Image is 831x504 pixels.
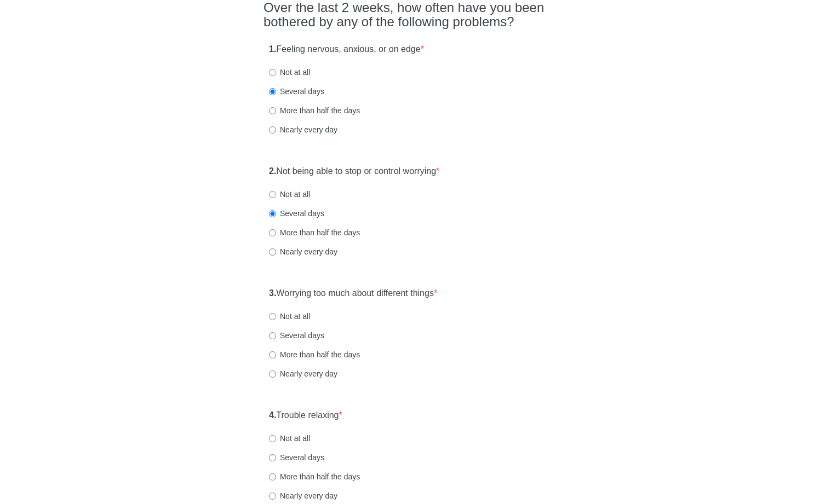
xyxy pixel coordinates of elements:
[269,452,324,463] label: Several days
[269,311,310,322] label: Not at all
[269,370,276,378] input: Nearly every day
[269,229,276,236] input: More than half the days
[269,210,276,217] input: Several days
[269,126,276,134] input: Nearly every day
[269,67,310,78] label: Not at all
[269,191,276,198] input: Not at all
[269,351,276,358] input: More than half the days
[269,330,324,341] label: Several days
[269,490,337,501] label: Nearly every day
[269,409,342,422] label: Trouble relaxing
[269,227,360,238] label: More than half the days
[269,44,276,54] strong: 1.
[263,1,568,30] h2: Over the last 2 weeks, how often have you been bothered by any of the following problems?
[269,287,437,300] label: Worrying too much about different things
[269,165,439,178] label: Not being able to stop or control worrying
[269,471,360,482] label: More than half the days
[269,435,276,442] input: Not at all
[269,107,276,114] input: More than half the days
[269,313,276,320] input: Not at all
[269,124,337,135] label: Nearly every day
[269,246,337,257] label: Nearly every day
[269,43,424,56] label: Feeling nervous, anxious, or on edge
[269,332,276,339] input: Several days
[269,454,276,461] input: Several days
[269,86,324,97] label: Several days
[269,105,360,116] label: More than half the days
[269,166,276,176] strong: 2.
[269,473,276,480] input: More than half the days
[269,248,276,256] input: Nearly every day
[269,493,276,500] input: Nearly every day
[269,69,276,76] input: Not at all
[269,208,324,219] label: Several days
[269,288,276,298] strong: 3.
[269,349,360,360] label: More than half the days
[269,433,310,444] label: Not at all
[269,410,276,420] strong: 4.
[269,189,310,200] label: Not at all
[269,368,337,379] label: Nearly every day
[269,88,276,95] input: Several days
